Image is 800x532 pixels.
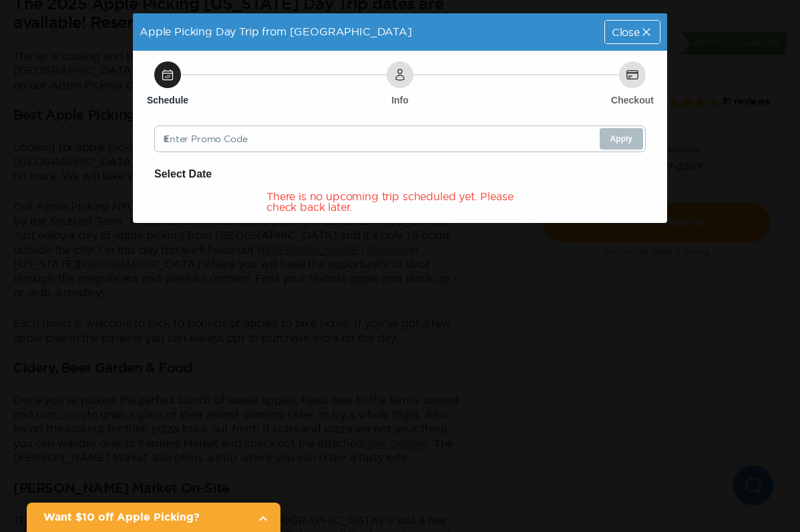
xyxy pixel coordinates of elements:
[612,27,640,37] span: Close
[611,93,654,107] h6: Checkout
[391,93,409,107] h6: Info
[154,166,646,183] h6: Select Date
[27,503,280,532] a: Want $10 off Apple Picking?
[140,25,412,37] span: Apple Picking Day Trip from [GEOGRAPHIC_DATA]
[266,191,534,212] div: There is no upcoming trip scheduled yet. Please check back later.
[43,509,247,525] h2: Want $10 off Apple Picking?
[147,93,188,107] h6: Schedule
